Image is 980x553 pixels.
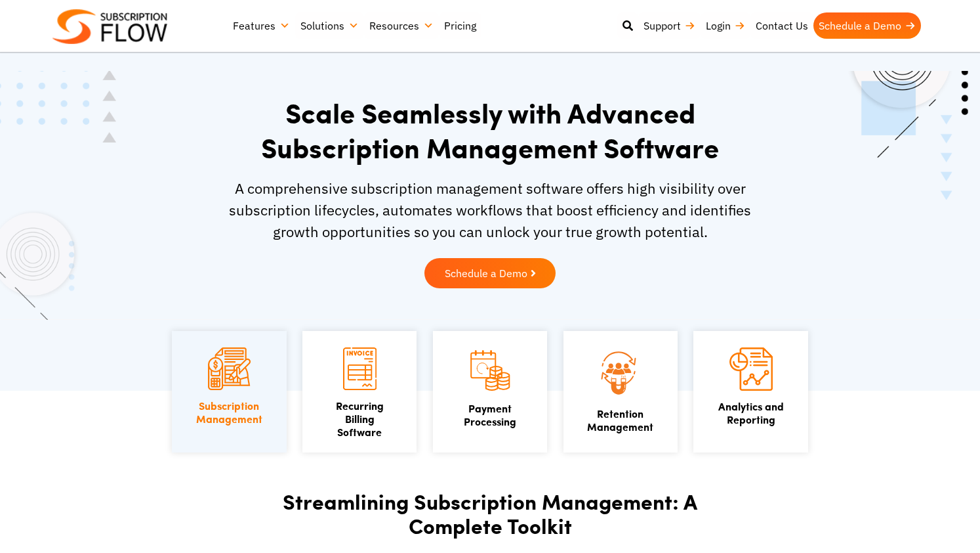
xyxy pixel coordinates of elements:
a: PaymentProcessing [464,401,516,429]
img: Retention Management icon [583,347,659,397]
a: Recurring Billing Software [336,398,384,439]
h2: Streamlining Subscription Management: A Complete Toolkit [247,489,733,538]
a: Solutions [295,12,364,39]
img: Analytics and Reporting icon [729,347,773,391]
a: Schedule a Demo [813,12,921,39]
img: Recurring Billing Software icon [343,347,377,390]
p: A comprehensive subscription management software offers high visibility over subscription lifecyc... [218,177,762,242]
a: Login [701,12,750,39]
h1: Scale Seamlessly with Advanced Subscription Management Software [218,95,762,164]
a: Resources [364,12,439,39]
a: Contact Us [750,12,813,39]
a: Features [228,12,295,39]
a: SubscriptionManagement [196,398,262,426]
a: Retention Management [587,406,653,434]
span: Schedule a Demo [445,268,527,278]
a: Pricing [439,12,481,39]
img: Payment Processing icon [468,347,511,393]
img: Subscription Management icon [208,347,251,390]
a: Support [638,12,701,39]
a: Analytics andReporting [718,399,784,427]
img: Subscriptionflow [52,9,167,44]
a: Schedule a Demo [424,258,556,288]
